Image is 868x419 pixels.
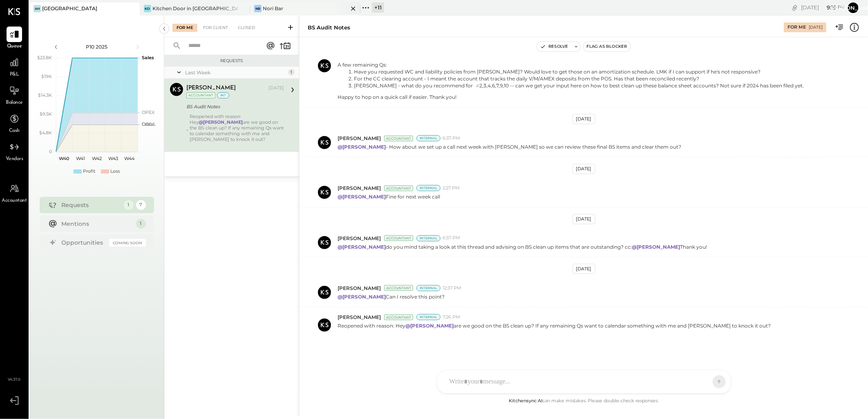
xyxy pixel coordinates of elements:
text: 0 [49,149,52,154]
div: Accountant [384,136,413,141]
p: Hi ( 1,2) and ( 3): [338,40,804,100]
div: 1 [124,200,134,210]
text: W42 [92,156,102,161]
span: 2:27 PM [443,185,460,192]
text: $23.8K [37,55,52,60]
span: Queue [7,43,22,50]
div: [DATE] [268,85,284,91]
div: Accountant [384,185,413,191]
div: [DATE] [809,25,823,30]
a: Balance [0,83,28,107]
div: For Me [787,24,806,31]
strong: @[PERSON_NAME] [338,244,386,250]
span: P&L [10,71,19,78]
div: [PERSON_NAME] [186,84,236,92]
div: Loss [110,168,120,175]
span: Cash [9,127,20,135]
div: Closed [234,24,259,32]
div: 7 [136,200,146,210]
div: Kitchen Door in [GEOGRAPHIC_DATA] [152,5,238,12]
p: - How about we set up a call next week with [PERSON_NAME] so we can review these final BS items a... [338,143,681,150]
div: For Me [172,24,197,32]
span: Accountant [2,197,27,205]
strong: @[PERSON_NAME] [338,144,386,150]
div: Happy to hop on a quick call if easier. Thank you! [338,94,804,100]
div: Last Week [185,69,286,76]
div: A few remaining Qs: [338,61,804,68]
a: Queue [0,27,28,50]
div: Nori Bar [263,5,283,12]
div: Internal [416,314,441,320]
li: For the CC clearing account - I meant the account that tracks the daily V/M/AMEX deposits from th... [354,75,804,82]
div: Accountant [384,285,413,291]
strong: @[PERSON_NAME] [199,119,243,125]
li: [PERSON_NAME] - what do you recommend for 2,3,4,6,7,9,10 -- can we get your input here on how to ... [354,82,804,89]
strong: @[PERSON_NAME] [338,294,386,300]
text: W44 [124,156,135,161]
span: [PERSON_NAME] [338,285,381,292]
div: Internal [416,135,441,141]
div: Internal [416,235,441,241]
text: Occu... [142,121,156,127]
span: [PERSON_NAME] [338,135,381,142]
div: [DATE] [573,264,595,274]
div: Coming Soon [109,239,146,247]
button: Flag as Blocker [584,42,631,51]
div: AH [34,5,41,12]
a: Cash [0,111,28,135]
strong: @[PERSON_NAME] [405,323,454,329]
div: Profit [83,168,95,175]
span: [PERSON_NAME] [338,314,381,321]
div: [DATE] [573,214,595,224]
div: P10 2025 [62,43,132,50]
div: For Client [199,24,232,32]
strong: @[PERSON_NAME] [632,244,680,250]
div: copy link [791,3,799,12]
div: int [217,92,229,98]
text: W43 [108,156,118,161]
text: $14.3K [38,92,52,98]
div: 1 [288,69,295,76]
text: OPEX [142,109,155,115]
div: Accountant [384,314,413,320]
div: Accountant [186,92,215,98]
div: + 11 [372,2,384,13]
text: $9.5K [40,111,52,117]
text: W41 [76,156,85,161]
div: BS Audit Notes [308,24,350,31]
div: KD [144,5,151,12]
span: # [476,83,479,89]
span: 6:37 PM [443,135,460,142]
div: Opportunities [62,238,105,247]
text: $19K [41,74,52,79]
span: 7:26 PM [443,314,460,321]
div: Requests [168,58,295,64]
a: Vendors [0,139,28,163]
div: Requests [62,201,120,209]
div: NB [254,5,262,12]
span: Balance [6,99,23,107]
text: Sales [142,55,154,60]
button: Resolve [537,42,571,51]
div: Reopened with reason: Hey are we good on the BS clean up? If any remaining Qs want to calendar so... [190,114,284,148]
span: Vendors [6,156,23,163]
div: Accountant [384,235,413,241]
text: $4.8K [39,130,52,136]
p: Reopened with reason: Hey are we good on the BS clean up? If any remaining Qs want to calendar so... [338,322,771,336]
li: Have you requested WC and liability policies from [PERSON_NAME]? Would love to get those on an am... [354,68,804,75]
div: Mentions [62,220,132,228]
div: [DATE] [573,114,595,124]
div: Internal [416,185,441,191]
span: 12:37 PM [443,285,461,292]
span: [PERSON_NAME] [338,235,381,242]
text: W40 [59,156,69,161]
div: [DATE] [801,4,845,11]
p: do you mind taking a look at this thread and advising on BS clean up items that are outstanding? ... [338,243,707,250]
button: [PERSON_NAME] [847,1,860,14]
div: [DATE] [573,164,595,174]
div: [GEOGRAPHIC_DATA] [42,5,97,12]
span: [PERSON_NAME] [338,185,381,192]
span: 6:57 PM [443,235,460,241]
a: Accountant [0,181,28,205]
a: P&L [0,55,28,78]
